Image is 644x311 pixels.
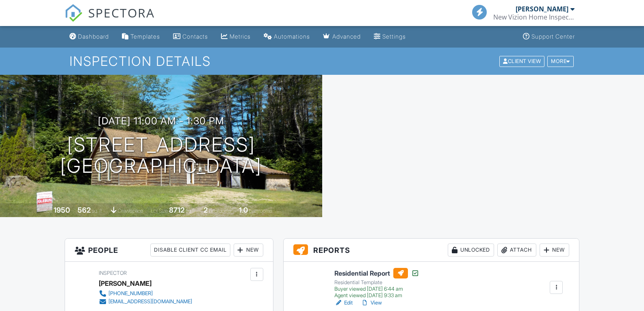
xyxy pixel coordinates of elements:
a: Edit [334,299,353,307]
div: 1950 [54,206,70,214]
div: Buyer viewed [DATE] 6:44 am [334,286,419,292]
div: 1.0 [239,206,248,214]
span: Built [43,208,52,214]
div: 8712 [169,206,184,214]
a: View [361,299,382,307]
h1: [STREET_ADDRESS] [GEOGRAPHIC_DATA] [60,134,262,177]
div: More [547,56,574,67]
a: Settings [371,29,409,44]
div: [PHONE_NUMBER] [108,290,153,297]
h3: [DATE] 11:00 am - 1:30 pm [98,115,224,126]
span: bathrooms [249,208,272,214]
div: Automations [274,33,310,40]
div: Unlocked [448,244,494,257]
h3: People [65,239,273,262]
div: Residential Template [334,279,419,286]
div: Contacts [182,33,208,40]
h3: Reports [284,239,579,262]
a: Metrics [218,29,254,44]
img: The Best Home Inspection Software - Spectora [65,4,82,22]
a: SPECTORA [65,11,155,28]
div: 2 [204,206,208,214]
div: Settings [382,33,406,40]
h6: Residential Report [334,268,419,278]
a: Contacts [170,29,211,44]
h1: Inspection Details [69,54,574,68]
a: Residential Report Residential Template Buyer viewed [DATE] 6:44 am Agent viewed [DATE] 9:33 am [334,268,419,299]
div: Client View [499,56,544,67]
span: crawlspace [118,208,143,214]
div: New [540,244,569,257]
div: Advanced [332,33,361,40]
a: Templates [119,29,163,44]
div: Disable Client CC Email [150,244,230,257]
span: Lot Size [151,208,168,214]
div: Metrics [230,33,251,40]
a: [EMAIL_ADDRESS][DOMAIN_NAME] [99,298,192,306]
a: Dashboard [66,29,112,44]
div: 562 [78,206,91,214]
div: Dashboard [78,33,109,40]
a: Client View [499,58,546,64]
a: Advanced [320,29,364,44]
div: Attach [497,244,536,257]
div: New Vizion Home Inspections [493,13,575,21]
span: SPECTORA [88,4,155,21]
a: [PHONE_NUMBER] [99,289,192,298]
span: sq.ft. [186,208,196,214]
span: bedrooms [209,208,231,214]
div: Agent viewed [DATE] 9:33 am [334,292,419,299]
div: [PERSON_NAME] [99,277,152,289]
div: Templates [130,33,160,40]
div: Support Center [531,33,575,40]
span: Inspector [99,270,127,276]
div: [PERSON_NAME] [516,5,568,13]
div: [EMAIL_ADDRESS][DOMAIN_NAME] [108,298,192,305]
span: sq. ft. [92,208,103,214]
div: New [234,244,263,257]
a: Support Center [520,29,578,44]
a: Automations (Basic) [260,29,313,44]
